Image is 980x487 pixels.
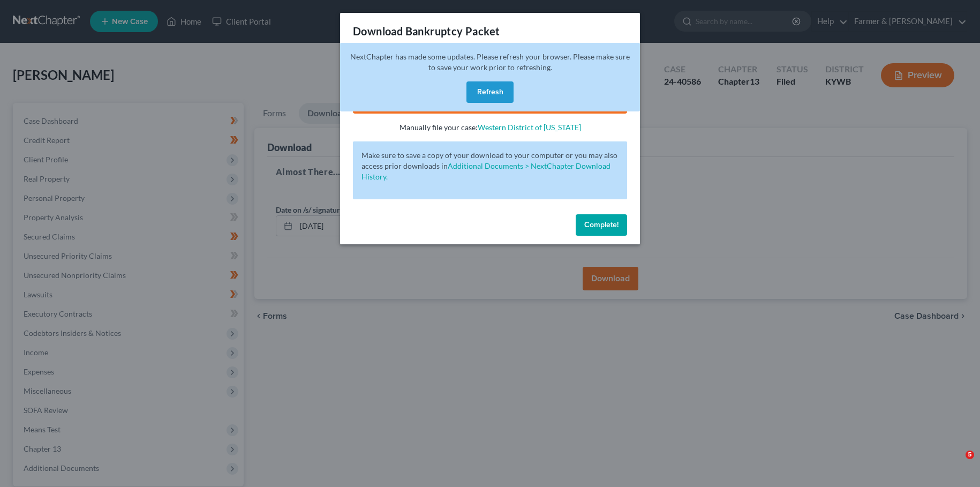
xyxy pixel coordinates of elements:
iframe: Intercom live chat [944,451,969,476]
span: Complete! [584,220,619,229]
a: Western District of [US_STATE] [478,123,581,132]
p: Manually file your case: [353,122,627,133]
p: Make sure to save a copy of your download to your computer or you may also access prior downloads in [361,150,619,182]
button: Refresh [466,81,514,103]
span: NextChapter has made some updates. Please refresh your browser. Please make sure to save your wor... [350,52,630,72]
h3: Download Bankruptcy Packet [353,24,500,39]
a: Additional Documents > NextChapter Download History. [361,161,610,181]
button: Complete! [576,214,627,236]
span: 5 [966,451,974,459]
